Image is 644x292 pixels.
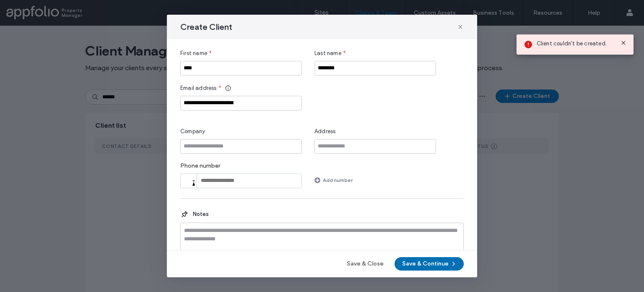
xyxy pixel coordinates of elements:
[314,49,341,58] span: Last name
[180,49,207,58] span: First name
[180,96,302,110] input: Email address
[180,127,205,136] span: Company
[180,84,217,92] span: Email address
[180,139,302,154] input: Company
[314,127,335,136] span: Address
[189,210,209,218] span: Notes
[314,139,436,154] input: Address
[314,61,436,76] input: Last name
[19,6,36,13] span: Help
[323,173,353,187] label: Add number
[180,21,232,32] span: Create Client
[537,39,607,48] span: Client couldn't be created.
[180,61,302,76] input: First name
[395,257,464,271] button: Save & Continue
[180,162,302,174] label: Phone number
[339,257,391,271] button: Save & Close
